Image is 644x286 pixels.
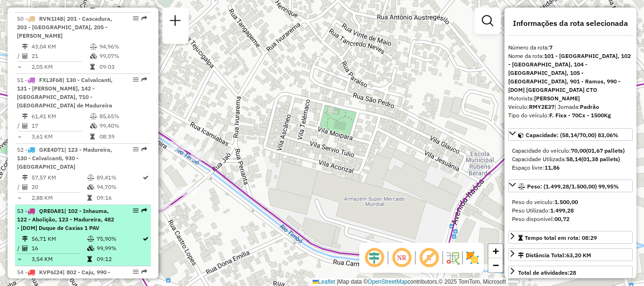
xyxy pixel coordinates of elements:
[337,278,338,285] span: |
[22,53,28,59] i: Total de Atividades
[17,146,112,170] span: 52 -
[508,180,633,192] a: Peso: (1.499,28/1.500,00) 99,95%
[445,250,460,265] img: Fluxo de ruas
[90,114,97,119] i: % de utilização do peso
[368,278,408,285] a: OpenStreetMap
[22,44,28,49] i: Distância Total
[17,146,112,170] span: | 123 - Madureira, 130 - Calvalcanti, 930 - [GEOGRAPHIC_DATA]
[99,51,147,61] td: 99,07%
[31,62,90,72] td: 2,05 KM
[527,183,619,190] span: Peso: (1.499,28/1.500,00) 99,95%
[133,77,139,82] em: Opções
[22,175,28,180] i: Distância Total
[31,51,90,61] td: 21
[31,112,90,121] td: 61,41 KM
[143,175,149,180] i: Rota otimizada
[133,16,139,21] em: Opções
[17,182,22,192] td: /
[518,269,576,276] span: Total de atividades:
[22,114,28,119] i: Distância Total
[143,236,149,242] i: Rota otimizada
[580,103,599,110] strong: Padrão
[17,62,22,72] td: =
[96,193,142,203] td: 09:16
[39,76,62,83] span: FXL3F68
[534,95,580,102] strong: [PERSON_NAME]
[99,42,147,51] td: 94,96%
[526,131,619,139] span: Capacidade: (58,14/70,00) 83,06%
[418,246,440,269] span: Exibir rótulo
[508,143,633,176] div: Capacidade: (58,14/70,00) 83,06%
[17,76,113,109] span: 51 -
[31,42,90,51] td: 43,04 KM
[554,103,599,110] span: | Jornada:
[17,121,22,131] td: /
[512,206,629,215] div: Peso Utilizado:
[525,234,597,241] span: Tempo total em rota: 08:29
[581,155,620,163] strong: (01,38 pallets)
[310,278,508,286] div: Map data © contributors,© 2025 TomTom, Microsoft
[571,147,586,154] strong: 70,00
[96,244,142,253] td: 99,99%
[512,163,629,172] div: Espaço livre:
[141,269,147,275] em: Rota exportada
[141,208,147,213] em: Rota exportada
[512,155,629,163] div: Capacidade Utilizada:
[508,52,633,94] div: Nome da rota:
[141,77,147,82] em: Rota exportada
[31,254,87,264] td: 3,54 KM
[488,258,503,272] a: Zoom out
[493,245,499,257] span: +
[518,251,591,260] div: Distância Total:
[508,94,633,103] div: Motorista:
[96,182,142,192] td: 94,70%
[17,15,112,39] span: 50 -
[508,231,633,244] a: Tempo total em rota: 08:29
[90,123,97,129] i: % de utilização da cubagem
[133,147,139,152] em: Opções
[363,246,386,269] span: Ocultar deslocamento
[96,254,142,264] td: 09:12
[17,76,113,109] span: | 130 - Calvalcanti, 131 - [PERSON_NAME], 142 - [GEOGRAPHIC_DATA], 710 - [GEOGRAPHIC_DATA] de Mad...
[31,234,87,244] td: 56,71 KM
[550,207,574,214] strong: 1.499,28
[90,53,97,59] i: % de utilização da cubagem
[566,155,581,163] strong: 58,14
[87,184,94,190] i: % de utilização da cubagem
[31,132,90,141] td: 3,61 KM
[39,146,64,153] span: GKE4D71
[87,256,92,262] i: Tempo total em rota
[529,103,554,110] strong: RMY2E37
[39,207,64,214] span: QRE0A81
[22,236,28,242] i: Distância Total
[566,252,591,259] span: 63,20 KM
[508,43,633,52] div: Número da rota:
[586,147,625,154] strong: (01,67 pallets)
[17,207,114,231] span: | 102 - Inhauma, 122 - Abolição, 123 - Madureira, 482 - [DOM] Duque de Caxias 1 PAV
[99,121,147,131] td: 99,40%
[17,132,22,141] td: =
[17,51,22,61] td: /
[478,11,497,30] a: Exibir filtros
[133,208,139,213] em: Opções
[96,173,142,182] td: 89,41%
[493,259,499,271] span: −
[31,182,87,192] td: 20
[39,15,63,22] span: RVN1I48
[17,207,114,231] span: 53 -
[17,244,22,253] td: /
[87,195,92,201] i: Tempo total em rota
[313,278,335,285] a: Leaflet
[99,132,147,141] td: 08:39
[390,246,413,269] span: Ocultar NR
[508,194,633,227] div: Peso: (1.499,28/1.500,00) 99,95%
[508,128,633,141] a: Capacidade: (58,14/70,00) 83,06%
[17,269,110,284] span: | 802 - Caju, 990 - [DOM] [GEOGRAPHIC_DATA] CTO
[133,269,139,275] em: Opções
[87,175,94,180] i: % de utilização do peso
[512,198,578,205] span: Peso do veículo:
[549,44,553,51] strong: 7
[141,16,147,21] em: Rota exportada
[508,111,633,120] div: Tipo do veículo:
[99,112,147,121] td: 85,65%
